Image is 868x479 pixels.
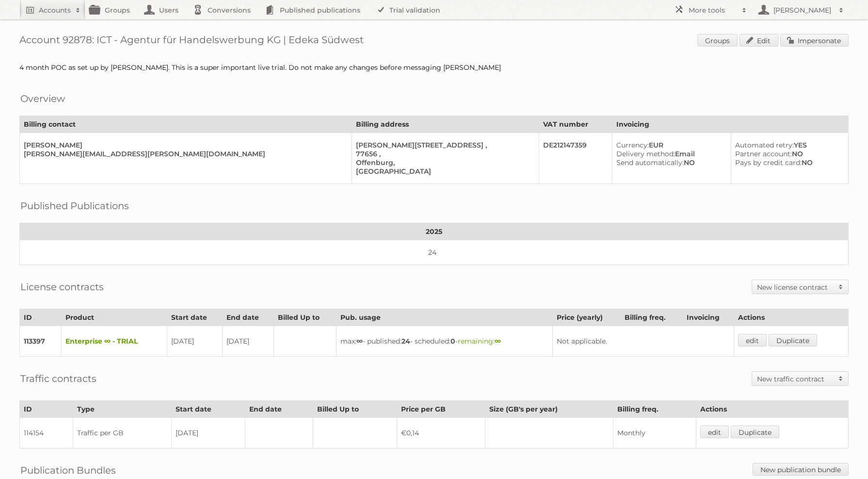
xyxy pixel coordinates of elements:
td: 113397 [20,326,62,357]
h2: License contracts [20,280,104,294]
h2: Overview [20,91,65,106]
th: Invoicing [682,309,734,326]
h1: Account 92878: ICT - Agentur für Handelswerbung KG | Edeka Südwest [19,34,849,49]
td: DE212147359 [539,133,612,184]
th: Type [73,401,171,418]
a: New license contract [752,280,848,294]
th: Invoicing [612,116,848,133]
th: Actions [734,309,849,326]
a: New publication bundle [753,463,849,476]
h2: New traffic contract [757,374,834,384]
th: Billing contact [20,116,352,133]
a: Duplicate [769,334,817,347]
div: YES [735,141,840,149]
th: ID [20,309,62,326]
th: ID [20,401,73,418]
a: Edit [739,34,778,47]
div: NO [735,149,840,158]
h2: Publication Bundles [20,463,116,478]
th: 2025 [20,223,849,240]
div: [GEOGRAPHIC_DATA] [356,167,531,176]
span: remaining: [458,337,501,346]
span: Currency: [616,141,649,149]
div: [PERSON_NAME][STREET_ADDRESS] , [356,141,531,149]
a: Impersonate [780,34,849,47]
td: Not applicable. [552,326,734,357]
td: Traffic per GB [73,418,171,448]
th: Size (GB's per year) [485,401,613,418]
a: New traffic contract [752,372,848,385]
a: edit [700,426,729,438]
a: Groups [697,34,738,47]
div: Offenburg, [356,158,531,167]
th: Price (yearly) [552,309,620,326]
th: Price per GB [397,401,485,418]
span: Automated retry: [735,141,794,149]
th: Start date [167,309,223,326]
th: Actions [696,401,848,418]
td: [DATE] [167,326,223,357]
div: EUR [616,141,723,149]
td: €0,14 [397,418,485,448]
th: Billing address [352,116,539,133]
th: Pub. usage [336,309,552,326]
td: Monthly [613,418,696,448]
a: Duplicate [731,426,779,438]
td: Enterprise ∞ - TRIAL [62,326,167,357]
span: Toggle [834,280,848,294]
h2: Accounts [39,5,71,15]
span: Pays by credit card: [735,158,802,167]
div: NO [735,158,840,167]
div: NO [616,158,723,167]
th: Start date [171,401,245,418]
strong: ∞ [356,337,363,346]
div: 77656 , [356,149,531,158]
th: Billed Up to [273,309,336,326]
div: [PERSON_NAME][EMAIL_ADDRESS][PERSON_NAME][DOMAIN_NAME] [24,149,344,158]
div: 4 month POC as set up by [PERSON_NAME]. This is a super important live trial. Do not make any cha... [19,63,849,72]
strong: 0 [450,337,455,346]
h2: [PERSON_NAME] [771,5,834,15]
strong: 24 [402,337,410,346]
td: max: - published: - scheduled: - [336,326,552,357]
span: Delivery method: [616,149,675,158]
th: End date [223,309,273,326]
th: Billing freq. [621,309,683,326]
th: VAT number [539,116,612,133]
h2: Traffic contracts [20,371,96,386]
td: [DATE] [223,326,273,357]
h2: Published Publications [20,198,129,213]
h2: New license contract [757,282,834,292]
td: 24 [20,240,849,265]
th: Billing freq. [613,401,696,418]
th: Product [62,309,167,326]
div: [PERSON_NAME] [24,141,344,149]
td: [DATE] [171,418,245,448]
th: End date [245,401,313,418]
h2: More tools [689,5,737,15]
th: Billed Up to [313,401,397,418]
td: 114154 [20,418,73,448]
div: Email [616,149,723,158]
strong: ∞ [495,337,501,346]
a: edit [738,334,767,347]
span: Toggle [834,372,848,385]
span: Send automatically: [616,158,684,167]
span: Partner account: [735,149,792,158]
